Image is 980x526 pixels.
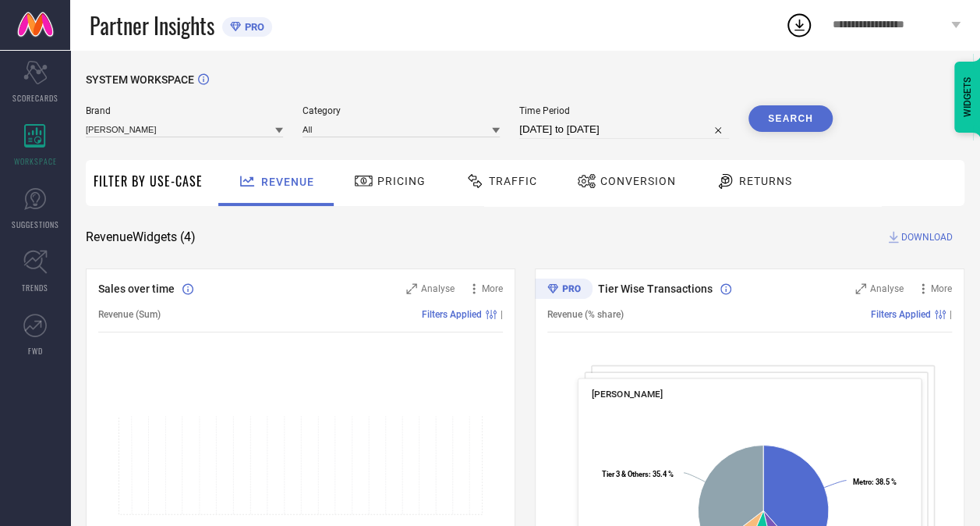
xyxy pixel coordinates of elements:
span: Filters Applied [422,309,482,320]
span: DOWNLOAD [901,229,953,245]
span: TRENDS [22,282,48,293]
span: SUGGESTIONS [12,219,59,230]
span: Pricing [377,175,426,187]
span: Analyse [870,283,904,294]
span: | [950,309,952,320]
span: Filter By Use-Case [94,172,203,190]
span: Traffic [489,175,537,187]
span: Revenue Widgets ( 4 ) [86,229,196,245]
span: WORKSPACE [14,155,57,167]
span: FWD [28,345,43,357]
span: PRO [241,21,264,33]
span: Partner Insights [90,9,214,41]
span: Brand [86,105,283,116]
input: Select time period [519,120,729,139]
span: [PERSON_NAME] [592,389,663,400]
span: Revenue [261,176,314,188]
span: More [931,283,952,294]
tspan: Metro [853,478,872,486]
span: SCORECARDS [12,92,58,104]
span: Time Period [519,105,729,116]
div: Premium [535,279,593,302]
button: Search [748,105,833,132]
text: : 38.5 % [853,478,897,486]
span: | [501,309,503,320]
span: Analyse [421,283,455,294]
span: SYSTEM WORKSPACE [86,73,194,86]
span: Category [302,105,500,116]
div: Open download list [785,11,813,39]
text: : 35.4 % [602,469,674,478]
span: More [482,283,503,294]
span: Sales over time [98,283,175,295]
svg: Zoom [406,283,417,294]
span: Conversion [600,175,676,187]
span: Revenue (Sum) [98,309,161,320]
span: Revenue (% share) [547,309,624,320]
span: Filters Applied [871,309,931,320]
span: Returns [739,175,792,187]
span: Tier Wise Transactions [598,283,713,295]
svg: Zoom [855,283,866,294]
tspan: Tier 3 & Others [602,469,649,478]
